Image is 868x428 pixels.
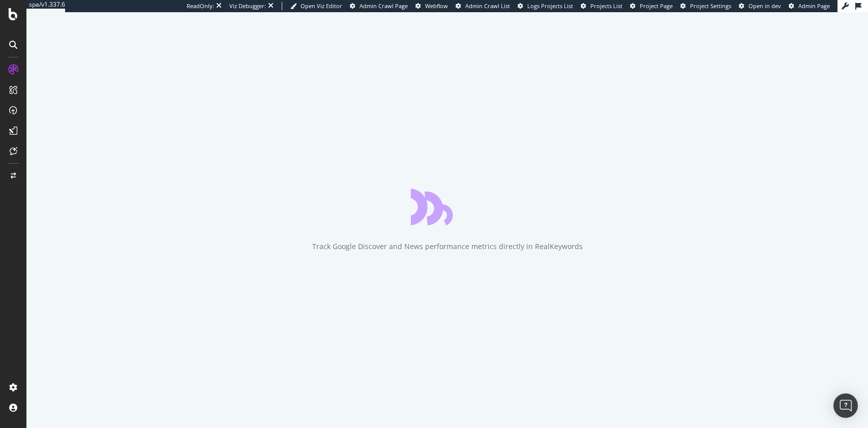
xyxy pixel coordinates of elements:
[360,2,408,10] span: Admin Crawl Page
[590,2,622,10] span: Projects List
[415,2,448,10] a: Webflow
[527,2,573,10] span: Logs Projects List
[229,2,266,10] div: Viz Debugger:
[456,2,510,10] a: Admin Crawl List
[581,2,622,10] a: Projects List
[630,2,673,10] a: Project Page
[798,2,830,10] span: Admin Page
[749,2,781,10] span: Open in dev
[640,2,673,10] span: Project Page
[290,2,342,10] a: Open Viz Editor
[518,2,573,10] a: Logs Projects List
[350,2,408,10] a: Admin Crawl Page
[301,2,342,10] span: Open Viz Editor
[465,2,510,10] span: Admin Crawl List
[833,393,858,418] div: Open Intercom Messenger
[411,189,484,225] div: animation
[680,2,731,10] a: Project Settings
[789,2,830,10] a: Admin Page
[739,2,781,10] a: Open in dev
[312,241,583,252] div: Track Google Discover and News performance metrics directly in RealKeywords
[690,2,731,10] span: Project Settings
[187,2,214,10] div: ReadOnly:
[425,2,448,10] span: Webflow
